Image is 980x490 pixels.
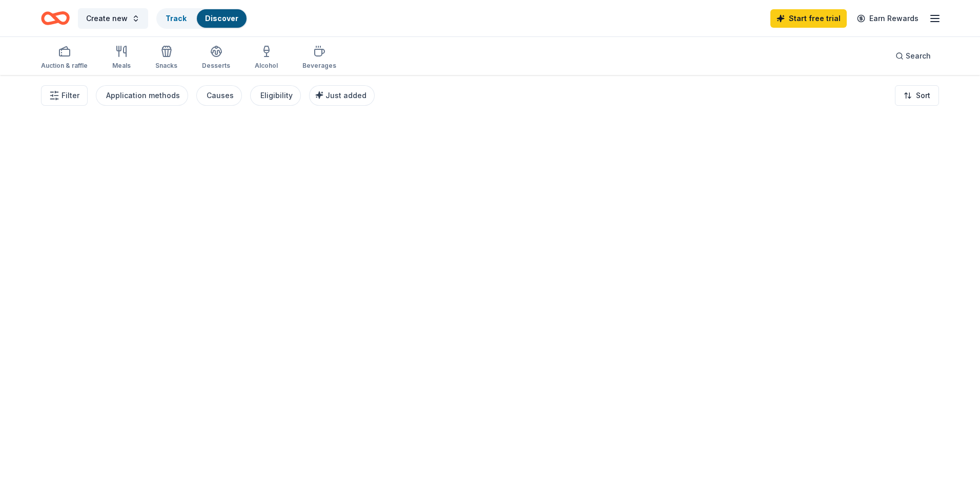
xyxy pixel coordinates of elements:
a: Track [166,14,187,23]
div: Desserts [202,62,230,70]
a: Discover [205,14,238,23]
button: Auction & raffle [41,41,88,75]
button: Create new [78,8,148,29]
a: Start free trial [770,9,847,28]
button: Beverages [302,41,336,75]
div: Snacks [155,62,177,70]
button: Application methods [96,85,188,106]
button: Eligibility [250,85,301,106]
button: Causes [196,85,242,106]
div: Eligibility [260,89,293,102]
button: Meals [112,41,131,75]
button: Search [887,46,939,66]
button: TrackDiscover [156,8,248,29]
span: Create new [86,12,128,25]
div: Beverages [302,62,336,70]
span: Search [906,50,931,62]
button: Just added [309,85,375,106]
div: Application methods [106,89,180,102]
button: Desserts [202,41,230,75]
div: Auction & raffle [41,62,88,70]
button: Sort [895,85,939,106]
span: Sort [916,89,930,102]
span: Just added [325,91,366,100]
a: Earn Rewards [851,9,925,28]
a: Home [41,6,70,30]
button: Snacks [155,41,177,75]
div: Alcohol [255,62,278,70]
div: Causes [207,89,234,102]
span: Filter [62,89,79,102]
div: Meals [112,62,131,70]
button: Filter [41,85,88,106]
button: Alcohol [255,41,278,75]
